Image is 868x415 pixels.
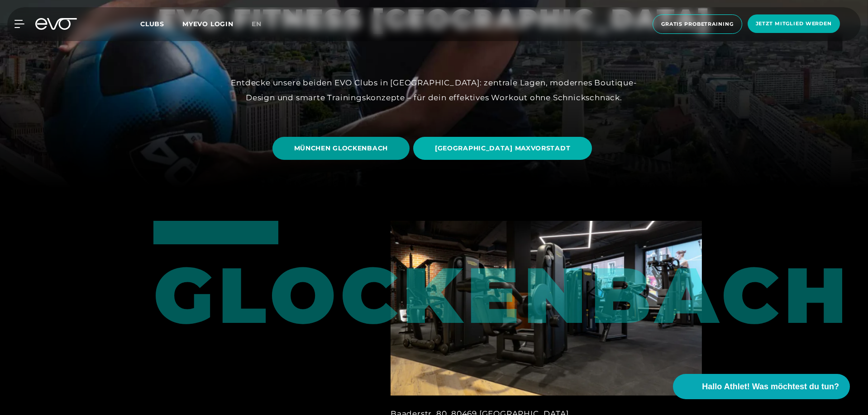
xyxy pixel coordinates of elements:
[702,381,839,393] span: Hallo Athlet! Was möchtest du tun?
[252,19,272,29] a: en
[252,20,262,28] span: en
[673,374,850,399] button: Hallo Athlet! Was möchtest du tun?
[756,20,832,28] span: Jetzt Mitglied werden
[153,221,247,334] div: Glockenbach
[272,130,413,167] a: MÜNCHEN GLOCKENBACH
[650,14,745,34] a: Gratis Probetraining
[745,14,843,34] a: Jetzt Mitglied werden
[230,75,638,105] div: Entdecke unsere beiden EVO Clubs in [GEOGRAPHIC_DATA]: zentrale Lagen, modernes Boutique-Design u...
[391,221,702,396] img: München, Glockenbach
[661,20,734,28] span: Gratis Probetraining
[413,130,596,167] a: [GEOGRAPHIC_DATA] MAXVORSTADT
[294,144,388,153] span: MÜNCHEN GLOCKENBACH
[140,20,164,28] span: Clubs
[182,20,234,28] a: MYEVO LOGIN
[435,144,570,153] span: [GEOGRAPHIC_DATA] MAXVORSTADT
[140,19,182,28] a: Clubs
